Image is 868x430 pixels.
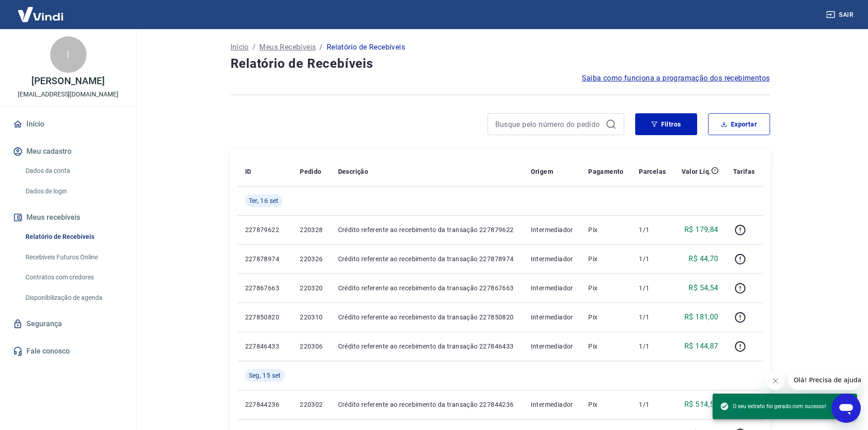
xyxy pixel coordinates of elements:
p: Intermediador [531,225,574,234]
p: 227844236 [245,400,286,409]
span: O seu extrato foi gerado com sucesso! [720,402,826,411]
a: Dados da conta [22,162,125,180]
a: Início [231,42,249,53]
div: l [50,36,87,73]
p: ID [245,167,252,176]
p: Crédito referente ao recebimento da transação 227879622 [338,225,516,234]
p: / [252,42,256,53]
p: Pix [588,342,624,351]
a: Disponibilização de agenda [22,288,125,307]
p: 227867663 [245,283,286,293]
p: R$ 181,00 [684,312,719,323]
p: [PERSON_NAME] [31,76,104,86]
p: 220310 [300,313,323,322]
a: Dados de login [22,182,125,201]
p: 1/1 [639,342,666,351]
p: Origem [531,167,553,176]
p: Valor Líq. [682,167,711,176]
span: Ter, 16 set [249,196,279,205]
span: Seg, 15 set [249,371,281,380]
p: Intermediador [531,254,574,263]
iframe: Fechar mensagem [766,372,785,390]
span: Olá! Precisa de ajuda? [5,6,77,14]
p: R$ 514,51 [684,399,719,410]
p: R$ 144,87 [684,341,719,352]
p: R$ 44,70 [688,253,718,264]
p: Intermediador [531,283,574,293]
p: 1/1 [639,283,666,293]
p: Pedido [300,167,321,176]
button: Meus recebíveis [11,207,125,228]
p: Crédito referente ao recebimento da transação 227867663 [338,283,516,293]
a: Fale conosco [11,341,125,361]
button: Sair [824,6,857,23]
button: Meu cadastro [11,142,125,162]
a: Recebíveis Futuros Online [22,248,125,267]
p: Tarifas [733,167,755,176]
p: Crédito referente ao recebimento da transação 227846433 [338,342,516,351]
p: Pix [588,225,624,234]
p: 220328 [300,225,323,234]
p: / [319,42,323,53]
p: Crédito referente ao recebimento da transação 227844236 [338,400,516,409]
p: Pagamento [588,167,624,176]
img: Vindi [11,0,70,28]
p: Relatório de Recebíveis [327,42,405,53]
p: 220302 [300,400,323,409]
p: Pix [588,400,624,409]
iframe: Botão para abrir a janela de mensagens [832,394,861,423]
p: Intermediador [531,313,574,322]
button: Exportar [708,113,770,135]
p: 1/1 [639,254,666,263]
p: 227878974 [245,254,286,263]
a: Segurança [11,314,125,334]
h4: Relatório de Recebíveis [231,55,770,73]
p: R$ 54,54 [688,283,718,293]
p: 220326 [300,254,323,263]
p: 1/1 [639,313,666,322]
iframe: Mensagem da empresa [788,370,861,390]
p: Pix [588,254,624,263]
p: 227879622 [245,225,286,234]
p: Intermediador [531,400,574,409]
p: Crédito referente ao recebimento da transação 227878974 [338,254,516,263]
p: Intermediador [531,342,574,351]
p: Pix [588,313,624,322]
a: Relatório de Recebíveis [22,228,125,246]
p: Crédito referente ao recebimento da transação 227850820 [338,313,516,322]
p: [EMAIL_ADDRESS][DOMAIN_NAME] [18,90,118,99]
p: 220320 [300,283,323,293]
button: Filtros [635,113,697,135]
p: Pix [588,283,624,293]
p: Descrição [338,167,369,176]
p: 227846433 [245,342,286,351]
p: 227850820 [245,313,286,322]
a: Saiba como funciona a programação dos recebimentos [582,73,770,84]
p: R$ 179,84 [684,224,719,235]
a: Início [11,114,125,134]
p: 1/1 [639,225,666,234]
a: Meus Recebíveis [259,42,316,53]
p: 220306 [300,342,323,351]
input: Busque pelo número do pedido [495,117,602,131]
a: Contratos com credores [22,268,125,287]
p: 1/1 [639,400,666,409]
p: Parcelas [639,167,666,176]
